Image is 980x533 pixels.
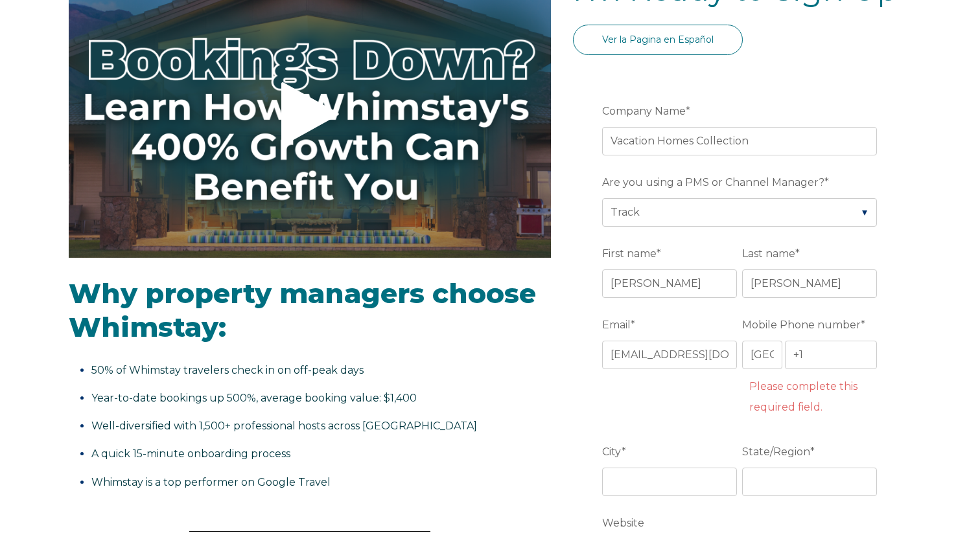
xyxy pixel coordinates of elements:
[91,392,417,404] span: Year-to-date bookings up 500%, average booking value: $1,400
[742,442,810,462] span: State/Region
[91,476,331,488] span: Whimstay is a top performer on Google Travel
[602,513,644,533] span: Website
[573,25,743,55] a: Ver la Pagina en Español
[69,277,536,345] span: Why property managers choose Whimstay:
[602,442,622,462] span: City
[602,244,657,264] span: First name
[91,420,477,432] span: Well-diversified with 1,500+ professional hosts across [GEOGRAPHIC_DATA]
[602,315,631,335] span: Email
[742,315,861,335] span: Mobile Phone number
[742,244,795,264] span: Last name
[91,364,364,376] span: 50% of Whimstay travelers check in on off-peak days
[602,172,824,192] span: Are you using a PMS or Channel Manager?
[749,380,857,413] label: Please complete this required field.
[91,448,290,460] span: A quick 15-minute onboarding process
[602,101,686,121] span: Company Name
